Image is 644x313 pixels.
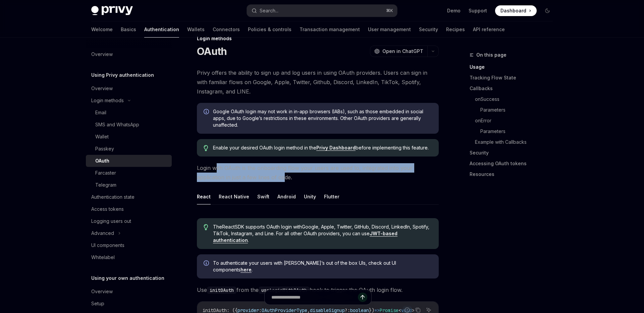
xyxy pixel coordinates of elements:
[213,144,432,151] span: Enable your desired OAuth login method in the before implementing this feature.
[91,229,114,237] div: Advanced
[382,48,423,55] span: Open in ChatGPT
[91,274,164,282] h5: Using your own authentication
[386,8,393,13] span: ⌘ K
[91,241,124,249] div: UI components
[480,105,558,115] a: Parameters
[277,189,296,204] button: Android
[91,6,133,15] img: dark logo
[86,286,172,298] a: Overview
[86,107,172,119] a: Email
[197,45,227,57] h1: OAuth
[446,21,465,38] a: Recipes
[476,51,506,59] span: On this page
[475,94,558,105] a: onSuccess
[86,143,172,155] a: Passkey
[197,163,439,182] span: Login with OAuth is the onboarding flow your users are used to, integrated into your application ...
[247,5,397,17] button: Search...⌘K
[470,72,558,83] a: Tracking Flow State
[259,287,310,294] code: useLoginWithOAuth
[121,21,136,38] a: Basics
[368,21,411,38] a: User management
[469,7,487,14] a: Support
[86,131,172,143] a: Wallet
[95,181,116,189] div: Telegram
[419,21,438,38] a: Security
[542,5,553,16] button: Toggle dark mode
[91,300,104,308] div: Setup
[91,288,113,296] div: Overview
[197,189,211,204] button: React
[316,145,356,151] a: Privy Dashboard
[219,189,249,204] button: React Native
[86,179,172,191] a: Telegram
[447,7,461,14] a: Demo
[475,115,558,126] a: onError
[95,121,139,129] div: SMS and WhatsApp
[86,155,172,167] a: OAuth
[204,109,210,116] svg: Info
[86,251,172,263] a: Whitelabel
[500,7,526,14] span: Dashboard
[495,5,537,16] a: Dashboard
[86,239,172,251] a: UI components
[324,189,339,204] button: Flutter
[300,21,360,38] a: Transaction management
[86,203,172,215] a: Access tokens
[95,109,106,117] div: Email
[95,157,109,165] div: OAuth
[470,83,558,94] a: Callbacks
[480,126,558,137] a: Parameters
[197,285,439,295] span: Use from the hook to trigger the OAuth login flow.
[473,21,505,38] a: API reference
[91,253,115,261] div: Whitelabel
[86,191,172,203] a: Authentication state
[91,97,124,105] div: Login methods
[86,298,172,310] a: Setup
[470,147,558,158] a: Security
[213,21,240,38] a: Connectors
[187,21,205,38] a: Wallets
[197,35,439,42] div: Login methods
[86,82,172,95] a: Overview
[470,169,558,180] a: Resources
[95,145,114,153] div: Passkey
[91,50,113,58] div: Overview
[91,21,113,38] a: Welcome
[95,169,116,177] div: Farcaster
[470,62,558,72] a: Usage
[248,21,291,38] a: Policies & controls
[91,205,124,213] div: Access tokens
[213,224,432,244] span: The React SDK supports OAuth login with Google, Apple, Twitter, GitHub, Discord, LinkedIn, Spotif...
[304,189,316,204] button: Unity
[358,293,367,302] button: Send message
[86,167,172,179] a: Farcaster
[370,46,427,57] button: Open in ChatGPT
[475,137,558,147] a: Example with Callbacks
[207,287,236,294] code: initOAuth
[95,133,109,141] div: Wallet
[240,267,252,273] a: here
[91,217,131,225] div: Logging users out
[260,7,278,15] div: Search...
[470,158,558,169] a: Accessing OAuth tokens
[91,71,154,79] h5: Using Privy authentication
[86,119,172,131] a: SMS and WhatsApp
[213,260,432,273] span: To authenticate your users with [PERSON_NAME]’s out of the box UIs, check out UI components .
[86,48,172,60] a: Overview
[91,84,113,92] div: Overview
[197,68,439,96] span: Privy offers the ability to sign up and log users in using OAuth providers. Users can sign in wit...
[204,224,208,230] svg: Tip
[213,108,432,128] span: Google OAuth login may not work in in-app browsers (IABs), such as those embedded in social apps,...
[91,193,135,201] div: Authentication state
[86,215,172,227] a: Logging users out
[204,260,210,267] svg: Info
[144,21,179,38] a: Authentication
[204,145,208,151] svg: Tip
[257,189,269,204] button: Swift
